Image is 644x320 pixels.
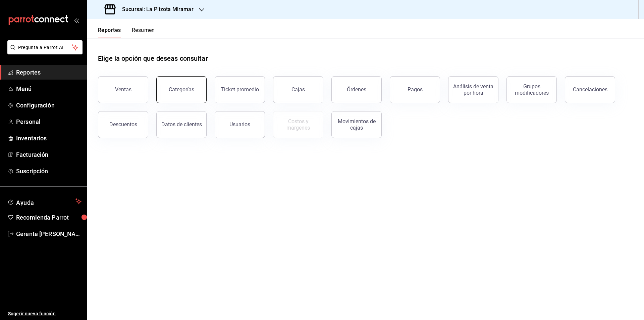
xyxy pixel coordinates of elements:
button: Descuentos [98,111,148,138]
button: open_drawer_menu [74,17,79,23]
div: Categorías [169,86,194,93]
span: Reportes [16,68,82,77]
span: Pregunta a Parrot AI [18,44,72,51]
button: Pregunta a Parrot AI [7,40,83,54]
div: Cajas [291,86,305,93]
div: Datos de clientes [161,121,202,128]
span: Sugerir nueva función [8,310,82,317]
div: Movimientos de cajas [336,118,377,131]
button: Datos de clientes [156,111,207,138]
span: Personal [16,117,82,126]
span: Facturación [16,150,82,159]
button: Movimientos de cajas [331,111,382,138]
div: Análisis de venta por hora [452,83,494,96]
div: Grupos modificadores [511,83,552,96]
a: Pregunta a Parrot AI [5,49,83,56]
div: Ticket promedio [221,86,259,93]
div: Pagos [408,86,423,93]
button: Resumen [132,27,155,38]
div: Cancelaciones [573,86,607,93]
span: Menú [16,84,82,93]
button: Cancelaciones [565,76,615,103]
span: Ayuda [16,197,73,205]
div: Usuarios [229,121,250,128]
button: Reportes [98,27,121,38]
button: Análisis de venta por hora [448,76,498,103]
button: Pagos [390,76,440,103]
div: Órdenes [347,86,366,93]
div: navigation tabs [98,27,155,38]
span: Gerente [PERSON_NAME] [16,229,82,238]
button: Contrata inventarios para ver este reporte [273,111,323,138]
h1: Elige la opción que deseas consultar [98,53,208,63]
button: Usuarios [215,111,265,138]
span: Suscripción [16,167,82,176]
span: Recomienda Parrot [16,213,82,222]
div: Costos y márgenes [277,118,319,131]
button: Grupos modificadores [506,76,557,103]
button: Órdenes [331,76,382,103]
span: Configuración [16,101,82,110]
button: Categorías [156,76,207,103]
button: Ventas [98,76,148,103]
h3: Sucursal: La Pitzota Miramar [117,5,194,13]
div: Descuentos [109,121,137,128]
div: Ventas [115,86,131,93]
button: Ticket promedio [215,76,265,103]
span: Inventarios [16,134,82,143]
button: Cajas [273,76,323,103]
